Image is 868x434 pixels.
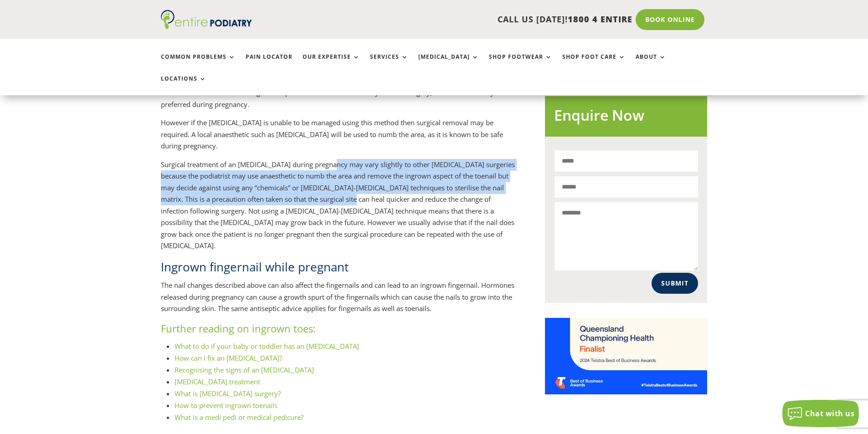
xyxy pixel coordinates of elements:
a: Common Problems [161,54,236,73]
a: What is [MEDICAL_DATA] surgery? [175,389,281,398]
a: About [636,54,666,73]
a: What is a medi pedi or medical pedicure? [175,413,303,422]
a: Entire Podiatry [161,22,252,31]
a: Our Expertise [303,54,360,73]
p: CALL US [DATE]! [287,14,632,26]
a: Shop Foot Care [562,54,626,73]
a: Telstra Business Awards QLD State Finalist - Championing Health Category [545,387,707,396]
a: Services [370,54,408,73]
a: How can I fix an [MEDICAL_DATA]? [175,353,282,363]
a: How to prevent ingrown toenails [175,401,277,410]
h3: Further reading on ingrown toes: [161,322,515,340]
img: logo (1) [161,10,252,29]
a: [MEDICAL_DATA] [418,54,479,73]
p: The nail changes described above can also affect the fingernails and can lead to an ingrown finge... [161,280,515,322]
a: Pain Locator [246,54,293,73]
a: Book Online [636,9,704,30]
a: Locations [161,76,206,95]
p: If we are able to remove the ingrown aspect of the nail conservatively without surgery, then this... [161,87,515,117]
a: What to do if your baby or toddler has an [MEDICAL_DATA] [175,342,359,351]
h2: Ingrown fingernail while pregnant [161,259,515,280]
button: Chat with us [782,400,859,427]
button: Submit [652,273,698,294]
img: Telstra Business Awards QLD State Finalist - Championing Health Category [545,318,707,394]
a: Recognising the signs of an [MEDICAL_DATA] [175,365,314,374]
p: However if the [MEDICAL_DATA] is unable to be managed using this method then surgical removal may... [161,117,515,159]
h2: Enquire Now [554,105,698,130]
span: 1800 4 ENTIRE [568,14,632,25]
a: [MEDICAL_DATA] treatment [175,377,260,386]
a: Shop Footwear [489,54,552,73]
span: Chat with us [805,408,854,419]
p: Surgical treatment of an [MEDICAL_DATA] during pregnancy may vary slightly to other [MEDICAL_DATA... [161,159,515,259]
